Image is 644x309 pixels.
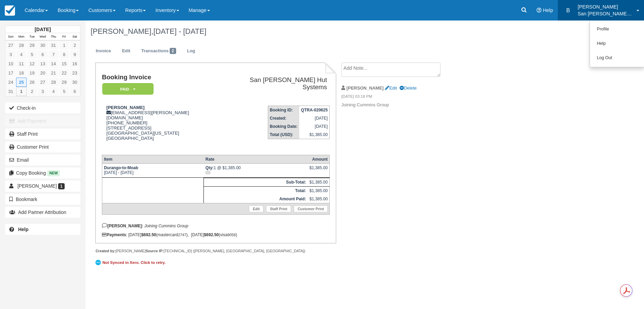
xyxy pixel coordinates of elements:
th: Fri [59,33,69,41]
a: 4 [16,50,27,59]
a: 10 [5,59,16,68]
a: 26 [27,78,37,87]
span: [DATE] - [DATE] [153,27,206,36]
small: 2747 [178,233,186,237]
strong: [PERSON_NAME]: [102,224,143,228]
a: 22 [59,68,69,78]
span: Help [543,8,553,13]
a: Log [182,44,200,58]
a: 4 [48,87,59,96]
td: [DATE] [299,122,330,131]
a: 29 [27,41,37,50]
a: Delete [399,85,417,91]
strong: Created by: [95,249,116,253]
a: 21 [48,68,59,78]
strong: [PERSON_NAME] [346,85,384,91]
a: Customer Print [5,142,80,152]
strong: QTRA-020625 [301,108,328,112]
th: Item [102,155,203,163]
strong: $692.50 [141,232,156,237]
strong: Source IP: [146,249,164,253]
strong: Payments [102,232,126,237]
a: 19 [27,68,37,78]
th: Tue [27,33,37,41]
a: 20 [37,68,48,78]
a: 15 [59,59,69,68]
a: 17 [5,68,16,78]
h1: Booking Invoice [102,74,223,81]
a: 16 [69,59,80,68]
button: Copy Booking New [5,167,80,178]
td: $1,385.00 [308,178,330,186]
strong: Durango-to-Moab [104,165,138,170]
a: 9 [69,50,80,59]
span: New [47,170,60,176]
div: : [DATE] (mastercard ), [DATE] (visa ) [102,232,330,237]
th: Sun [5,33,16,41]
em: Joining Cummins Group [144,224,188,228]
a: 6 [37,50,48,59]
a: Customer Print [294,205,328,212]
a: Log Out [590,51,644,65]
a: [PERSON_NAME] 1 [5,180,80,191]
th: Total: [204,186,308,195]
a: Not Synced in Xero. Click to retry. [95,259,167,266]
th: Sat [69,33,80,41]
em: (()) [206,170,306,174]
a: 27 [37,78,48,87]
img: checkfront-main-nav-mini-logo.png [5,5,15,16]
a: 2 [27,87,37,96]
a: Staff Print [5,129,80,139]
a: 14 [48,59,59,68]
a: Invoice [91,44,116,58]
td: [DATE] - [DATE] [102,163,203,177]
a: 31 [5,87,16,96]
a: 13 [37,59,48,68]
a: Help [5,224,80,235]
span: 1 [58,183,65,189]
a: Profile [590,22,644,37]
a: 3 [37,87,48,96]
th: Amount [308,155,330,163]
h1: [PERSON_NAME], [91,27,563,36]
th: Rate [204,155,308,163]
th: Wed [37,33,48,41]
td: 1 @ $1,385.00 [204,163,308,177]
a: 24 [5,78,16,87]
a: 12 [27,59,37,68]
a: 8 [59,50,69,59]
div: B [563,5,574,16]
button: Check-in [5,103,80,113]
a: Edit [117,44,135,58]
b: Help [18,227,28,232]
small: 9058 [227,233,236,237]
th: Created: [268,114,299,122]
a: 7 [48,50,59,59]
td: $1,385.00 [299,131,330,139]
a: Edit [249,205,263,212]
a: 5 [27,50,37,59]
a: 3 [5,50,16,59]
div: [EMAIL_ADDRESS][PERSON_NAME][DOMAIN_NAME] [PHONE_NUMBER] [STREET_ADDRESS] [GEOGRAPHIC_DATA][US_ST... [102,105,223,149]
th: Mon [16,33,27,41]
button: Bookmark [5,194,80,205]
em: [DATE] 03:18 PM [341,94,457,101]
a: 5 [59,87,69,96]
p: San [PERSON_NAME] Hut Systems [578,10,632,17]
span: 2 [170,48,176,54]
a: Edit [385,85,397,91]
a: 29 [59,78,69,87]
span: [PERSON_NAME] [17,183,57,189]
th: Total (USD): [268,131,299,139]
a: 18 [16,68,27,78]
th: Sub-Total: [204,178,308,186]
td: $1,385.00 [308,195,330,203]
div: [PERSON_NAME] [TECHNICAL_ID] ([PERSON_NAME], [GEOGRAPHIC_DATA], [GEOGRAPHIC_DATA]) [95,248,336,254]
p: [PERSON_NAME] [578,3,632,10]
th: Thu [48,33,59,41]
a: 30 [69,78,80,87]
a: Staff Print [266,205,291,212]
th: Booking ID: [268,106,299,115]
th: Booking Date: [268,122,299,131]
a: 27 [5,41,16,50]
